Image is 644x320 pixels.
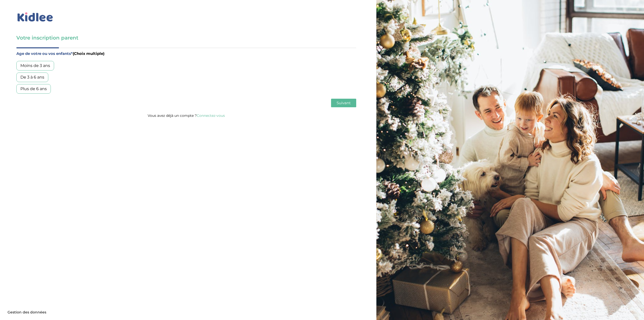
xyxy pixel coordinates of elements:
[197,113,225,118] a: Connectez-vous
[5,307,49,318] button: Gestion des données
[16,99,40,107] button: Précédent
[16,34,356,41] h3: Votre inscription parent
[16,73,48,82] div: De 3 à 6 ans
[73,51,104,56] span: (Choix multiple)
[16,84,51,94] div: Plus de 6 ans
[16,50,356,57] label: Age de votre ou vos enfants*
[331,99,356,107] button: Suivant
[16,11,54,23] img: logo_kidlee_bleu
[16,61,54,70] div: Moins de 3 ans
[16,112,356,119] p: Vous avez déjà un compte ?
[8,310,46,315] span: Gestion des données
[337,100,351,105] span: Suivant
